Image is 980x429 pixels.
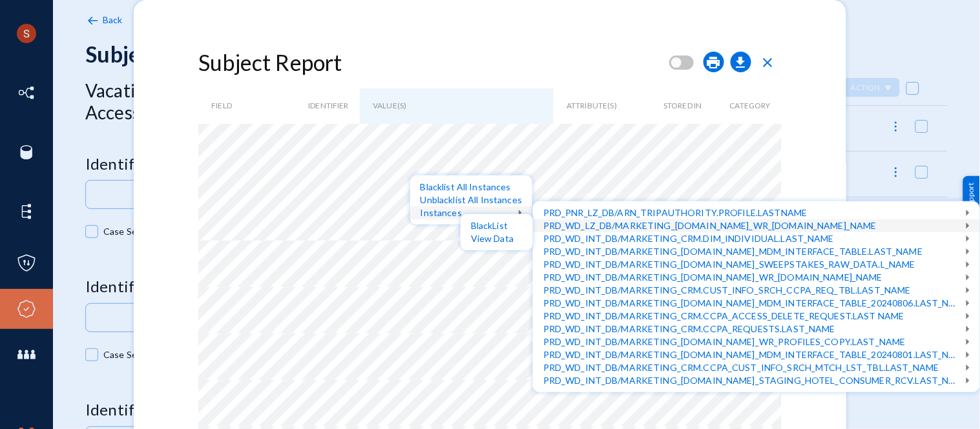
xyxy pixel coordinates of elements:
[533,271,980,284] div: PRD_WD_INT_DB/MARKETING_[DOMAIN_NAME]_WR_[DOMAIN_NAME]_NAME
[410,206,533,219] div: Instances
[461,232,533,245] div: View Data
[533,348,980,361] div: PRD_WD_INT_DB/MARKETING_[DOMAIN_NAME]_MDM_INTERFACE_TABLE_20240801.LAST_NAME
[533,206,980,219] div: PRD_PNR_LZ_DB/ARN_TRIPAUTHORITY.PROFILE.LASTNAME
[533,374,980,387] div: PRD_WD_INT_DB/MARKETING_[DOMAIN_NAME]_STAGING_HOTEL_CONSUMER_RCV.LAST_NAME
[410,181,533,194] div: Blacklist All Instances
[410,194,533,206] div: Unblacklist All Instances
[461,219,533,232] div: BlackList
[533,219,980,232] div: PRD_WD_LZ_DB/MARKETING_[DOMAIN_NAME]_WR_[DOMAIN_NAME]_NAME
[533,361,980,374] div: PRD_WD_INT_DB/MARKETING_CRM.CCPA_CUST_INFO_SRCH_MTCH_LST_TBL.LAST_NAME
[533,297,980,310] div: PRD_WD_INT_DB/MARKETING_[DOMAIN_NAME]_MDM_INTERFACE_TABLE_20240806.LAST_NAME
[533,232,980,245] div: PRD_WD_INT_DB/MARKETING_CRM.DIM_INDIVIDUAL.LAST_NAME
[533,335,980,348] div: PRD_WD_INT_DB/MARKETING_[DOMAIN_NAME]_WR_PROFILES_COPY.LAST_NAME
[533,258,980,271] div: PRD_WD_INT_DB/MARKETING_[DOMAIN_NAME]_SWEEPSTAKES_RAW_DATA.L_NAME
[533,310,980,323] div: PRD_WD_INT_DB/MARKETING_CRM.CCPA_ACCESS_DELETE_REQUEST.LAST NAME
[533,323,980,335] div: PRD_WD_INT_DB/MARKETING_CRM.CCPA_REQUESTS.LAST_NAME
[533,245,980,258] div: PRD_WD_INT_DB/MARKETING_[DOMAIN_NAME]_MDM_INTERFACE_TABLE.LAST_NAME
[533,284,980,297] div: PRD_WD_INT_DB/MARKETING_CRM.CUST_INFO_SRCH_CCPA_REQ_TBL.LAST_NAME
